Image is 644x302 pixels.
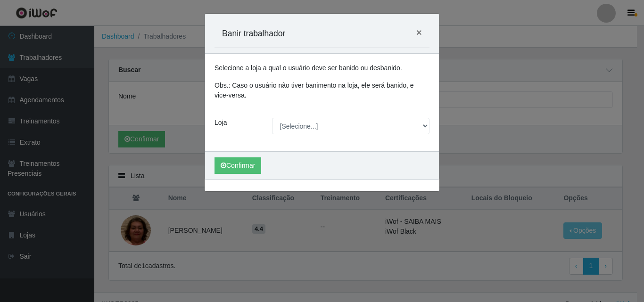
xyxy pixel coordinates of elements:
[222,27,285,40] h5: Banir trabalhador
[215,118,227,128] label: Loja
[215,157,261,174] button: Confirmar
[215,81,429,100] p: Obs.: Caso o usuário não tiver banimento na loja, ele será banido, e vice-versa.
[416,27,422,38] span: ×
[409,20,429,45] button: Close
[215,63,429,73] p: Selecione a loja a qual o usuário deve ser banido ou desbanido.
